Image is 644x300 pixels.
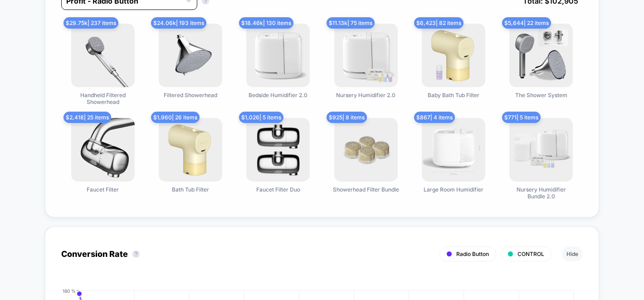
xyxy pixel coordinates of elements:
[327,17,375,29] span: $ 11.13k | 75 items
[336,92,395,107] span: Nursery Humidifier 2.0
[132,251,140,258] button: ?
[456,251,489,257] span: Radio Button
[164,92,217,107] span: Filtered Showerhead
[502,112,541,123] span: $ 771 | 5 items
[239,17,293,29] span: $ 18.46k | 130 items
[63,17,118,29] span: $ 29.75k | 237 items
[239,112,283,123] span: $ 1,026 | 5 items
[515,92,567,107] span: The Shower System
[422,24,485,87] img: Baby Bath Tub Filter
[422,118,485,182] img: Large Room Humidifier
[414,17,463,29] span: $ 6,423 | 82 items
[562,246,583,261] button: Hide
[151,17,206,29] span: $ 24.06k | 193 items
[502,17,551,29] span: $ 5,644 | 22 items
[63,288,76,293] tspan: 180 %
[246,24,310,87] img: Bedside Humidifier 2.0
[69,92,137,107] span: Handheld Filtered Showerhead
[428,92,479,107] span: Baby Bath Tub Filter
[151,112,200,123] span: $ 1,960 | 26 items
[246,118,310,182] img: Faucet Filter Duo
[71,24,135,87] img: Handheld Filtered Showerhead
[334,24,398,87] img: Nursery Humidifier 2.0
[159,24,222,87] img: Filtered Showerhead
[256,186,300,201] span: Faucet Filter Duo
[63,112,111,123] span: $ 2,418 | 25 items
[87,186,119,201] span: Faucet Filter
[249,92,307,107] span: Bedside Humidifier 2.0
[333,186,399,201] span: Showerhead Filter Bundle
[334,118,398,182] img: Showerhead Filter Bundle
[509,24,573,87] img: The Shower System
[159,118,222,182] img: Bath Tub Filter
[414,112,455,123] span: $ 867 | 4 items
[172,186,209,201] span: Bath Tub Filter
[517,251,544,257] span: CONTROL
[327,112,367,123] span: $ 925 | 8 items
[507,186,575,201] span: Nursery Humidifier Bundle 2.0
[509,118,573,182] img: Nursery Humidifier Bundle 2.0
[71,118,135,182] img: Faucet Filter
[424,186,483,201] span: Large Room Humidifier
